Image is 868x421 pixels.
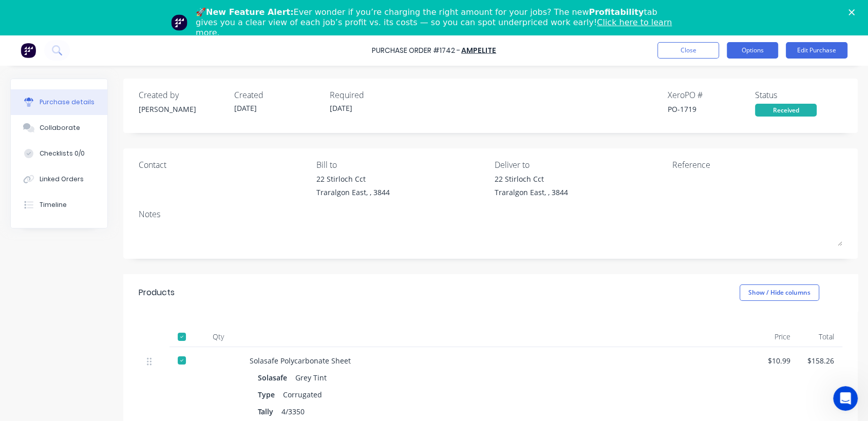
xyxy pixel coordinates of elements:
div: Status [755,89,842,101]
div: 4/3350 [281,404,305,419]
div: Reference [672,159,842,171]
div: Checklists 0/0 [40,149,85,158]
div: Contact [139,159,309,171]
div: 22 Stirloch Cct [316,174,390,184]
button: Edit Purchase [786,42,847,59]
div: Bill to [316,159,486,171]
button: Close [657,42,719,59]
div: Qty [195,327,241,347]
div: Type [258,387,283,402]
img: Factory [21,43,36,58]
button: Checklists 0/0 [11,141,107,166]
div: Purchase details [40,98,95,107]
div: Required [330,89,417,101]
div: Notes [139,208,842,220]
img: Profile image for Team [171,14,187,31]
div: Collaborate [40,123,80,132]
button: Timeline [11,192,107,218]
div: Deliver to [495,159,665,171]
div: Purchase Order #1742 - [372,45,460,56]
div: Created [234,89,322,101]
div: Tally [258,404,281,419]
div: Total [799,327,842,347]
div: Products [139,286,175,299]
div: Linked Orders [40,175,84,184]
button: Collaborate [11,115,107,141]
button: Options [727,42,778,59]
iframe: Intercom live chat [833,386,858,411]
div: 22 Stirloch Cct [495,174,568,184]
b: New Feature Alert: [206,7,294,17]
div: Corrugated [283,387,322,402]
div: Xero PO # [668,89,755,101]
div: Timeline [40,200,67,209]
div: Grey Tint [295,370,327,385]
button: Linked Orders [11,166,107,192]
div: [PERSON_NAME] [139,104,226,114]
div: PO-1719 [668,104,755,114]
div: Solasafe Polycarbonate Sheet [250,355,747,366]
b: Profitability [589,7,644,17]
button: Show / Hide columns [740,284,819,301]
div: Solasafe [258,370,291,385]
div: Created by [139,89,226,101]
div: Close [848,9,859,15]
div: Traralgon East, , 3844 [316,187,390,198]
button: Purchase details [11,89,107,115]
a: Click here to learn more. [196,17,672,37]
div: Received [755,104,817,117]
div: $10.99 [763,355,790,366]
div: Price [755,327,799,347]
div: $158.26 [807,355,834,366]
div: Traralgon East, , 3844 [495,187,568,198]
a: AMPELITE [461,45,496,55]
div: 🚀 Ever wonder if you’re charging the right amount for your jobs? The new tab gives you a clear vi... [196,7,681,38]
